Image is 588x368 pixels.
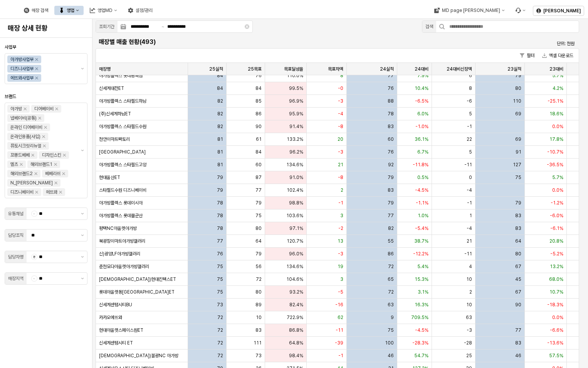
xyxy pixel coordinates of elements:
span: 98.8% [289,200,303,206]
span: 6.0% [417,111,428,117]
span: 79 [515,200,521,206]
p: 단위: 천원 [503,40,575,47]
span: -4.5% [415,327,428,333]
span: 99.5% [289,85,303,91]
span: 현대울산ET [99,174,120,181]
span: 56 [255,263,262,270]
span: 5.7% [552,174,563,181]
span: 67 [515,263,521,270]
span: 133.2% [287,136,303,142]
button: 제안 사항 표시 [78,103,87,198]
span: 6.7% [417,149,428,155]
div: Remove 베베리쉬 [62,172,65,175]
span: 67 [515,289,521,295]
span: 84 [255,149,262,155]
span: 102.4% [287,187,303,193]
div: 매장 검색 [19,6,53,15]
span: 69 [515,136,521,142]
span: 80 [255,289,262,295]
span: 카카오에뜨와 [99,314,122,321]
h5: 매장별 매출 현황(493) [99,38,455,46]
div: N_[PERSON_NAME] [10,179,53,187]
div: 냅베이비(공통) [10,114,37,122]
span: -1.0% [415,123,428,130]
div: 퓨토시크릿리뉴얼 [10,142,41,150]
span: -5.2% [550,251,563,257]
span: 사업부 [5,44,16,50]
span: -11 [336,327,343,333]
span: -18.3% [547,302,563,308]
div: Remove N_이야이야오 [54,181,57,184]
button: 엑셀 다운로드 [539,51,576,60]
span: 73 [217,302,223,308]
span: 62 [338,314,343,321]
button: 필터 [517,51,538,60]
div: 유통채널 [8,210,24,218]
span: 82 [388,225,394,231]
span: -0 [338,85,343,91]
span: 55 [388,238,394,244]
button: 제안 사항 표시 [78,251,87,263]
span: 15.3% [415,276,428,282]
span: 88 [388,98,394,104]
span: 현대아울렛스페이스원ET [99,327,143,333]
span: 79 [217,174,223,181]
span: 85 [255,98,262,104]
span: 72 [256,276,262,282]
span: 10 [466,276,472,282]
span: 25목표 [248,66,262,72]
span: 83 [255,327,262,333]
span: 79 [515,73,521,79]
div: Remove 디자인스킨 [63,154,66,157]
span: (주)신세계하남ET [99,111,131,117]
div: Remove 온라인용품(사입) [42,135,45,138]
div: Remove 꼬똥드베베 [31,154,34,157]
span: -6.1% [550,225,563,231]
span: 2 [469,289,472,295]
span: 아가방플렉스 롯데광복점 [99,73,143,79]
span: -1 [467,123,472,130]
span: 75 [217,263,223,270]
span: 81 [217,162,223,168]
span: 90 [515,302,521,308]
button: 제안 사항 표시 [78,230,87,241]
span: -4 [467,225,472,231]
div: 해외브랜드1 [30,160,52,168]
span: 7.9% [417,73,428,79]
div: MD page [PERSON_NAME] [442,8,500,13]
button: 제안 사항 표시 [78,54,87,84]
span: 82.4% [289,302,303,308]
span: 75 [217,276,223,282]
span: 아가방플렉스 스타필드고양 [99,162,146,168]
div: Remove 에뜨와사업부 [35,76,38,79]
span: 80 [255,225,262,231]
span: -4 [467,187,472,193]
span: 17.8% [549,136,563,142]
div: Remove 에뜨와 [59,191,62,194]
div: 온라인용품(사입) [10,133,40,140]
span: 3.1% [418,289,428,295]
span: 5 [469,149,472,155]
span: 82 [217,123,223,130]
span: -1.2% [551,200,563,206]
span: 134.6% [286,263,303,270]
span: 13 [338,238,343,244]
span: 77 [388,213,394,219]
span: 81 [217,136,223,142]
span: 72 [388,289,394,295]
span: 83 [515,213,521,219]
div: 꼬똥드베베 [10,151,30,159]
span: - [32,211,37,216]
div: 에뜨와사업부 [10,74,34,82]
span: -3 [338,98,343,104]
span: 아가방플렉스 스타필드하남 [99,98,146,104]
div: Remove 디즈니베이비 [35,191,38,194]
span: 111 [254,340,262,346]
div: 설정/관리 [136,8,153,13]
span: 103.6% [286,213,303,219]
div: 온라인 디어베이비 [10,123,42,131]
span: 목표달성율 [284,66,303,72]
span: 64 [515,238,521,244]
span: 79 [255,200,262,206]
span: 722.9% [287,314,303,321]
